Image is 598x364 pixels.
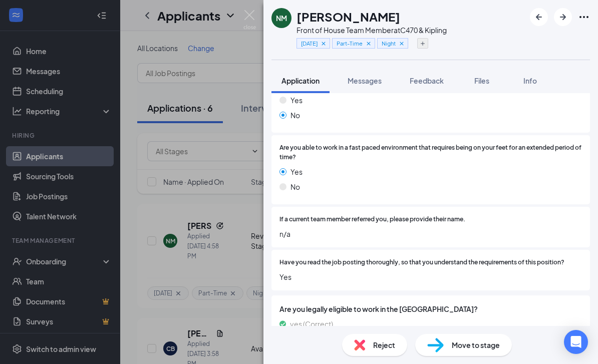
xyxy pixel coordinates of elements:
[452,339,500,350] span: Move to stage
[410,76,444,85] span: Feedback
[279,143,582,162] span: Are you able to work in a fast paced environment that requires being on your feet for an extended...
[279,303,582,314] span: Are you legally eligible to work in the [GEOGRAPHIC_DATA]?
[301,39,318,48] span: [DATE]
[279,271,582,282] span: Yes
[279,228,582,239] span: n/a
[554,8,572,26] button: ArrowRight
[320,40,327,47] svg: Cross
[290,166,303,177] span: Yes
[564,330,588,354] div: Open Intercom Messenger
[530,8,548,26] button: ArrowLeftNew
[290,95,303,106] span: Yes
[578,11,590,23] svg: Ellipses
[420,41,426,47] svg: Plus
[281,76,320,85] span: Application
[523,76,537,85] span: Info
[296,8,400,25] h1: [PERSON_NAME]
[279,258,564,267] span: Have you read the job posting thoroughly, so that you understand the requirements of this position?
[348,76,382,85] span: Messages
[557,11,569,23] svg: ArrowRight
[279,215,465,224] span: If a current team member referred you, please provide their name.
[290,181,300,192] span: No
[474,76,489,85] span: Files
[417,38,428,49] button: Plus
[398,40,405,47] svg: Cross
[290,110,300,121] span: No
[337,39,363,48] span: Part-Time
[365,40,372,47] svg: Cross
[290,318,333,329] span: yes (Correct)
[296,25,447,35] div: Front of House Team Member at C470 & Kipling
[533,11,545,23] svg: ArrowLeftNew
[373,339,395,350] span: Reject
[276,13,287,23] div: NM
[382,39,396,48] span: Night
